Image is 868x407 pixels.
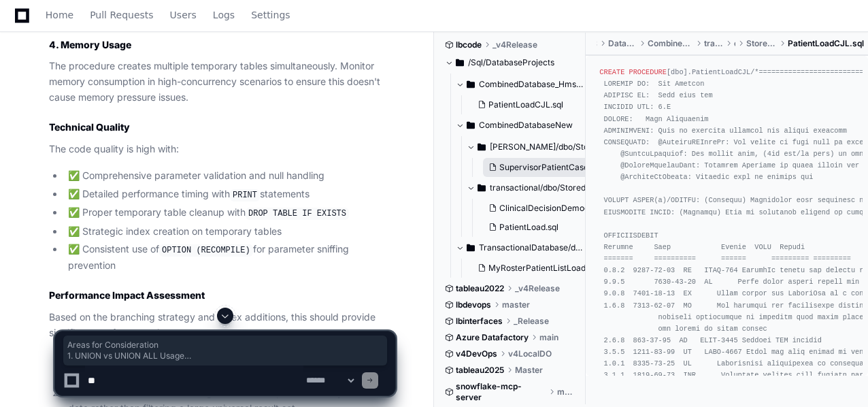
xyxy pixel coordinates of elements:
button: [PERSON_NAME]/dbo/Stored Procedures [467,136,597,158]
span: CombinedDatabaseNew [479,120,573,131]
span: lbdevops [456,299,491,310]
button: PatientLoadCJL.sql [472,95,578,114]
li: ✅ Consistent use of for parameter sniffing prevention [64,242,395,273]
span: PatientLoad.sql [499,222,558,233]
svg: Directory [478,139,486,155]
li: ✅ Detailed performance timing with statements [64,186,395,203]
button: MyRosterPatientListLoad.sql [472,259,589,278]
span: transactional [704,38,724,49]
span: PROCEDURE [629,68,666,76]
button: CombinedDatabase_Hmsa/transactional/dbo/Stored Procedures [456,74,586,95]
span: Areas for Consideration 1. UNION vs UNION ALL Usage In Branch 3, the procedure uses UNION which r... [67,340,383,361]
span: CREATE [599,68,624,76]
li: ✅ Comprehensive parameter validation and null handling [64,168,395,184]
span: ClinicalDecisionDemographicsLoad.sql [499,203,650,214]
p: The code quality is high with: [49,142,395,157]
span: Home [46,11,73,19]
code: DROP TABLE IF EXISTS [246,208,349,220]
code: PRINT [230,189,260,201]
span: DatabaseProjects [608,38,637,49]
span: Pull Requests [90,11,153,19]
button: transactional/dbo/Stored Procedures [467,177,597,199]
span: CombinedDatabase_Hmsa/transactional/dbo/Stored Procedures [479,79,586,90]
button: SupervisorPatientCaseLoad_pre2025.sql [483,158,600,177]
span: transactional/dbo/Stored Procedures [490,182,597,193]
svg: Directory [467,240,475,256]
button: PatientLoad.sql [483,218,600,237]
span: CombinedDatabase_Hmsa [648,38,693,49]
svg: Directory [467,117,475,133]
span: Logs [213,11,235,19]
strong: Performance Impact Assessment [49,289,205,301]
span: TransactionalDatabase/dbo/Stored Procedures [479,242,586,253]
p: The procedure creates multiple temporary tables simultaneously. Monitor memory consumption in hig... [49,59,395,105]
span: tableau2022 [456,283,504,294]
span: Sql [597,38,597,49]
span: SupervisorPatientCaseLoad_pre2025.sql [499,162,656,173]
code: OPTION (RECOMPILE) [159,244,253,257]
button: CombinedDatabaseNew [456,114,586,136]
strong: 4. Memory Usage [49,39,131,50]
button: /Sql/DatabaseProjects [445,52,575,74]
strong: Technical Quality [49,121,130,133]
span: _v4Release [493,39,537,50]
span: Stored Procedures [746,38,777,49]
button: TransactionalDatabase/dbo/Stored Procedures [456,237,586,259]
span: PatientLoadCJL.sql [488,99,563,110]
button: ClinicalDecisionDemographicsLoad.sql [483,199,600,218]
span: /Sql/DatabaseProjects [468,57,554,68]
span: lbcode [456,39,482,50]
span: dbo [734,38,735,49]
li: ✅ Strategic index creation on temporary tables [64,224,395,240]
span: _v4Release [515,283,560,294]
svg: Directory [478,180,486,196]
svg: Directory [467,76,475,93]
span: Settings [251,11,290,19]
li: ✅ Proper temporary table cleanup with [64,205,395,221]
span: Users [170,11,197,19]
span: PatientLoadCJL.sql [788,38,864,49]
svg: Directory [456,54,464,71]
span: MyRosterPatientListLoad.sql [488,263,599,274]
span: master [502,299,530,310]
span: [PERSON_NAME]/dbo/Stored Procedures [490,142,597,152]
